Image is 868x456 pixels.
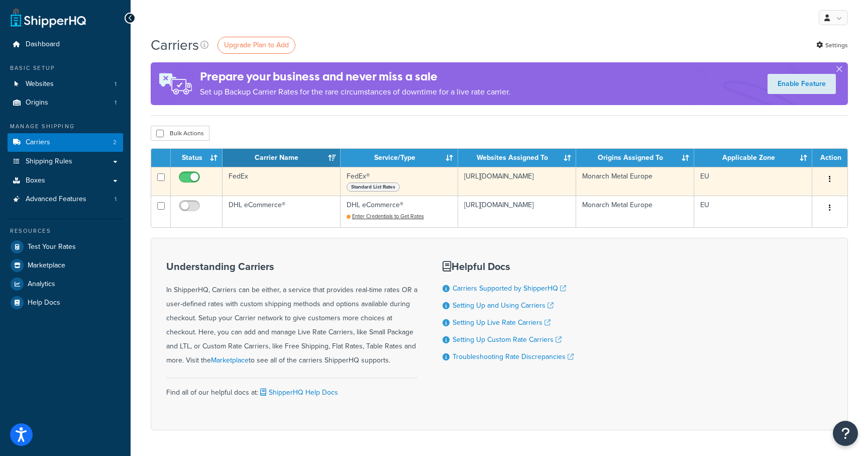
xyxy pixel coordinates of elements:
[8,227,123,235] div: Resources
[8,94,123,112] li: Origins
[458,149,576,167] th: Websites Assigned To: activate to sort column ascending
[8,133,123,152] a: Carriers 2
[166,378,417,400] div: Find all of our helpful docs at:
[113,138,117,147] span: 2
[453,317,551,328] a: Setting Up Live Rate Carriers
[26,195,86,204] span: Advanced Features
[151,62,200,105] img: ad-rules-rateshop-fe6ec290ccb7230408bd80ed9643f0289d75e0ffd9eb532fc0e269fcd187b520.png
[26,157,72,166] span: Shipping Rules
[26,176,45,185] span: Boxes
[26,80,54,88] span: Websites
[151,35,199,55] h1: Carriers
[211,355,249,366] a: Marketplace
[26,99,48,107] span: Origins
[151,126,209,141] button: Bulk Actions
[453,351,574,362] a: Troubleshooting Rate Discrepancies
[258,387,338,398] a: ShipperHQ Help Docs
[576,196,694,227] td: Monarch Metal Europe
[223,167,341,196] td: FedEx
[8,75,123,94] a: Websites 1
[200,85,510,99] p: Set up Backup Carrier Rates for the rare circumstances of downtime for a live rate carrier.
[26,40,60,49] span: Dashboard
[8,256,123,275] a: Marketplace
[28,280,55,289] span: Analytics
[816,38,848,52] a: Settings
[833,421,858,446] button: Open Resource Center
[341,196,459,227] td: DHL eCommerce®
[8,190,123,209] li: Advanced Features
[8,133,123,152] li: Carriers
[8,75,123,94] li: Websites
[115,99,117,107] span: 1
[453,300,554,311] a: Setting Up and Using Carriers
[8,294,123,312] a: Help Docs
[11,8,86,28] a: ShipperHQ Home
[8,190,123,209] a: Advanced Features 1
[694,149,812,167] th: Applicable Zone: activate to sort column ascending
[768,74,836,94] a: Enable Feature
[166,261,417,368] div: In ShipperHQ, Carriers can be either, a service that provides real-time rates OR a user-defined r...
[28,261,65,270] span: Marketplace
[347,212,424,220] a: Enter Credentials to Get Rates
[28,299,60,307] span: Help Docs
[453,334,562,345] a: Setting Up Custom Rate Carriers
[8,152,123,171] a: Shipping Rules
[28,243,76,251] span: Test Your Rates
[453,283,566,294] a: Carriers Supported by ShipperHQ
[224,40,289,50] span: Upgrade Plan to Add
[8,64,123,72] div: Basic Setup
[223,196,341,227] td: DHL eCommerce®
[8,171,123,190] a: Boxes
[223,149,341,167] th: Carrier Name: activate to sort column ascending
[8,35,123,54] a: Dashboard
[443,261,574,272] h3: Helpful Docs
[576,167,694,196] td: Monarch Metal Europe
[8,275,123,293] a: Analytics
[694,167,812,196] td: EU
[8,238,123,256] a: Test Your Rates
[115,195,117,204] span: 1
[458,196,576,227] td: [URL][DOMAIN_NAME]
[458,167,576,196] td: [URL][DOMAIN_NAME]
[812,149,847,167] th: Action
[352,212,424,220] span: Enter Credentials to Get Rates
[26,138,50,147] span: Carriers
[576,149,694,167] th: Origins Assigned To: activate to sort column ascending
[694,196,812,227] td: EU
[8,94,123,112] a: Origins 1
[8,122,123,131] div: Manage Shipping
[341,149,459,167] th: Service/Type: activate to sort column ascending
[218,37,295,54] a: Upgrade Plan to Add
[347,183,400,192] span: Standard List Rates
[341,167,459,196] td: FedEx®
[171,149,223,167] th: Status: activate to sort column ascending
[200,68,510,85] h4: Prepare your business and never miss a sale
[166,261,417,272] h3: Understanding Carriers
[115,80,117,88] span: 1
